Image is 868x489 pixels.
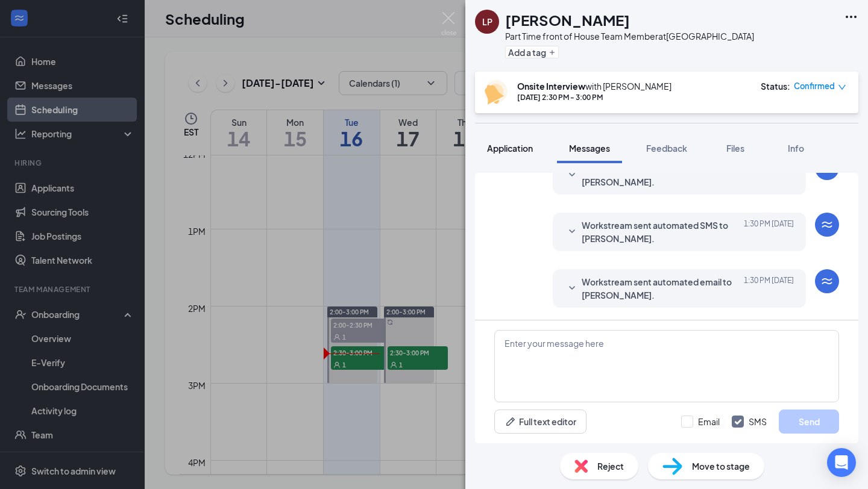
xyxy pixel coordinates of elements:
[788,143,804,154] span: Info
[726,143,744,154] span: Files
[582,219,740,245] span: Workstream sent automated SMS to [PERSON_NAME].
[744,275,794,302] span: [DATE] 1:30 PM
[761,80,790,92] div: Status :
[549,49,556,56] svg: Plus
[505,46,559,58] button: PlusAdd a tag
[565,281,579,296] svg: SmallChevronDown
[820,217,834,232] svg: WorkstreamLogo
[772,162,794,188] span: [DATE]
[482,16,492,28] div: LP
[794,80,835,92] span: Confirmed
[505,30,754,42] div: Part Time front of House Team Member at [GEOGRAPHIC_DATA]
[517,81,585,92] b: Onsite Interview
[517,92,671,102] div: [DATE] 2:30 PM - 3:00 PM
[692,459,750,473] span: Move to stage
[597,459,624,473] span: Reject
[827,448,856,477] div: Open Intercom Messenger
[565,225,579,239] svg: SmallChevronDown
[505,10,630,30] h1: [PERSON_NAME]
[646,143,687,154] span: Feedback
[505,416,517,428] svg: Pen
[779,410,839,434] button: Send
[494,410,587,434] button: Full text editorPen
[844,10,858,24] svg: Ellipses
[565,168,579,182] svg: SmallChevronDown
[838,83,846,92] span: down
[820,274,834,288] svg: WorkstreamLogo
[582,162,740,188] span: Workstream sent automated email to [PERSON_NAME].
[517,80,671,92] div: with [PERSON_NAME]
[487,143,533,154] span: Application
[569,143,610,154] span: Messages
[744,219,794,245] span: [DATE] 1:30 PM
[582,275,740,302] span: Workstream sent automated email to [PERSON_NAME].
